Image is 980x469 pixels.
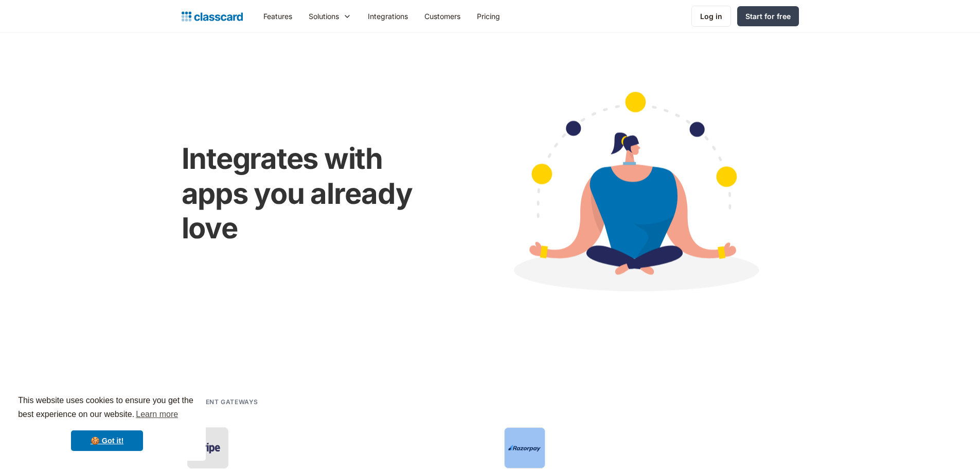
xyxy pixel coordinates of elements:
[182,9,243,24] a: home
[71,430,143,451] a: dismiss cookie message
[182,142,449,246] h1: Integrates with apps you already love
[700,11,722,22] div: Log in
[469,5,508,28] a: Pricing
[691,6,731,27] a: Log in
[309,11,339,22] div: Solutions
[300,5,360,28] div: Solutions
[745,11,791,22] div: Start for free
[134,407,180,422] a: learn more about cookies
[255,5,300,28] a: Features
[191,440,224,456] img: Stripe
[469,72,799,319] img: Cartoon image showing connected apps
[360,5,416,28] a: Integrations
[18,394,196,422] span: This website uses cookies to ensure you get the best experience on our website.
[737,6,799,26] a: Start for free
[508,445,541,452] img: Razorpay
[8,385,206,461] div: cookieconsent
[187,397,259,407] h2: Payment gateways
[416,5,469,28] a: Customers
